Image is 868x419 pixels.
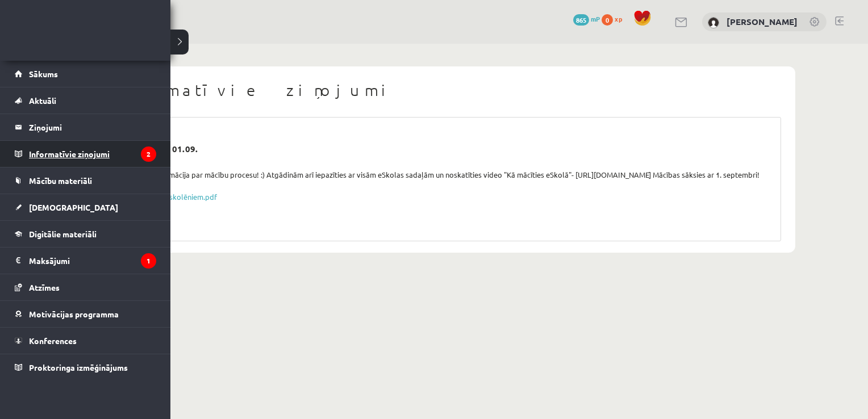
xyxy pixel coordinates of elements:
a: 0 xp [602,14,628,23]
div: Pielikumā pamatinformācija par mācību procesu! :) Atgādinām arī iepazīties ar visām eSkolas sadaļ... [89,169,775,181]
a: Informatīvie ziņojumi2 [15,141,156,167]
span: 865 [573,14,589,26]
span: mP [591,14,600,23]
a: Proktoringa izmēģinājums [15,354,156,380]
span: 0 [602,14,613,26]
span: Motivācijas programma [29,309,119,319]
a: [DEMOGRAPHIC_DATA] [15,194,156,220]
div: Mācību process ar 01.09. [97,143,766,156]
img: Roberts Pauls [708,17,719,28]
i: 2 [141,146,156,162]
span: Mācību materiāli [29,175,92,186]
a: Sākums [15,61,156,87]
a: Atzīmes [15,274,156,300]
span: Digitālie materiāli [29,229,97,239]
a: Mācību materiāli [15,167,156,194]
span: xp [615,14,622,23]
a: [PERSON_NAME] [727,16,798,27]
span: Atzīmes [29,282,60,292]
a: Konferences [15,328,156,354]
h1: Informatīvie ziņojumi [82,81,781,100]
a: Maksājumi1 [15,248,156,274]
legend: Ziņojumi [29,114,156,140]
a: Ziņojumi [15,114,156,140]
a: eSkola_uz_1.09._info_skolēniem.pdf [97,192,217,202]
span: Konferences [29,336,77,346]
i: 1 [141,253,156,269]
div: [DATE] 12:43:14 [89,132,775,143]
legend: Informatīvie ziņojumi [29,141,156,167]
a: Rīgas 1. Tālmācības vidusskola [12,20,103,48]
a: Aktuāli [15,87,156,114]
span: Sākums [29,69,58,79]
a: 865 mP [573,14,600,23]
span: Aktuāli [29,95,56,106]
span: Proktoringa izmēģinājums [29,362,128,372]
a: Digitālie materiāli [15,221,156,247]
legend: Maksājumi [29,248,156,274]
span: [DEMOGRAPHIC_DATA] [29,202,118,212]
a: Motivācijas programma [15,301,156,327]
